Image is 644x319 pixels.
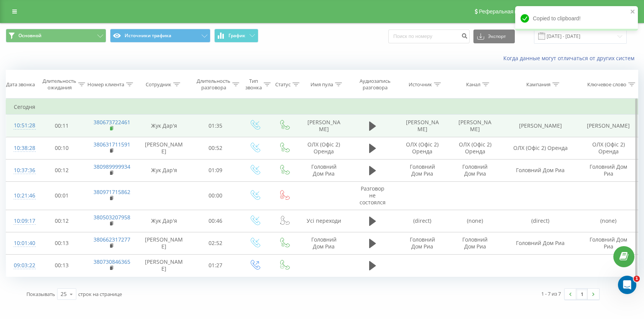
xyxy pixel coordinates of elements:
td: (direct) [501,210,580,232]
td: (none) [449,210,501,232]
span: строк на странице [78,291,122,298]
td: 00:01 [37,181,86,210]
div: 10:01:40 [14,236,30,251]
td: [PERSON_NAME] [136,232,191,254]
td: 00:12 [37,159,86,181]
td: (none) [579,210,638,232]
div: Ключевое слово [587,81,626,88]
td: 02:52 [191,232,240,254]
td: Жук Дар'я [136,159,191,181]
td: [PERSON_NAME] [299,115,349,137]
div: 10:09:17 [14,214,30,229]
td: [PERSON_NAME] [449,115,501,137]
td: 00:13 [37,232,86,254]
td: [PERSON_NAME] [136,137,191,159]
a: 380989999934 [94,163,130,170]
div: Имя пула [310,81,333,88]
span: Основной [18,33,41,39]
div: 09:03:22 [14,258,30,273]
td: Усі переходи [299,210,349,232]
td: 01:35 [191,115,240,137]
td: [PERSON_NAME] [136,254,191,276]
input: Поиск по номеру [388,30,470,43]
div: Кампания [526,81,550,88]
div: 10:38:28 [14,141,30,156]
button: close [630,8,636,16]
td: Головний Дом Риа [501,159,580,181]
div: Дата звонка [6,81,35,88]
span: Разговор не состоялся [360,185,386,206]
td: Сегодня [6,99,638,115]
td: Головний Дом Риа [579,159,638,181]
td: [PERSON_NAME] [579,115,638,137]
div: 10:21:46 [14,188,30,203]
a: 380673722461 [94,118,130,126]
td: Головний Дом Риа [579,232,638,254]
td: ОЛХ (Офіс 2) Оренда [449,137,501,159]
div: Длительность разговора [197,78,230,91]
td: [PERSON_NAME] [396,115,449,137]
div: Тип звонка [245,78,262,91]
td: 00:52 [191,137,240,159]
a: 380631711591 [94,141,130,148]
td: ОЛХ (Офіс 2) Оренда [501,137,580,159]
span: График [228,33,245,38]
a: 380971715862 [94,188,130,196]
div: Сотрудник [146,81,171,88]
span: 1 [634,276,640,282]
td: Головний Дом Риа [449,159,501,181]
td: Головний Дом Риа [299,232,349,254]
span: Реферальная программа [479,8,542,15]
div: Номер клиента [87,81,124,88]
td: 00:10 [37,137,86,159]
td: Головний Дом Риа [501,232,580,254]
td: Жук Дар'я [136,210,191,232]
td: 01:27 [191,254,240,276]
td: 00:13 [37,254,86,276]
div: Copied to clipboard! [515,6,638,31]
div: Канал [466,81,480,88]
div: Аудиозапись разговора [356,78,394,91]
td: Головний Дом Риа [299,159,349,181]
div: Длительность ожидания [43,78,76,91]
div: 10:37:36 [14,163,30,178]
td: Головний Дом Риа [449,232,501,254]
a: Когда данные могут отличаться от других систем [503,54,638,62]
td: Головний Дом Риа [396,159,449,181]
div: 1 - 7 из 7 [541,290,561,298]
td: 00:11 [37,115,86,137]
td: ОЛХ (Офіс 2) Оренда [299,137,349,159]
a: 1 [576,289,588,299]
td: Головний Дом Риа [396,232,449,254]
button: Экспорт [473,30,515,43]
button: Источники трафика [110,29,210,43]
td: 00:12 [37,210,86,232]
td: 00:00 [191,181,240,210]
iframe: Intercom live chat [618,276,636,294]
span: Показывать [26,291,55,298]
td: [PERSON_NAME] [501,115,580,137]
button: График [214,29,258,43]
td: ОЛХ (Офіс 2) Оренда [396,137,449,159]
a: 380730846365 [94,258,130,265]
td: 01:09 [191,159,240,181]
td: (direct) [396,210,449,232]
button: Основной [6,29,106,43]
td: Жук Дар'я [136,115,191,137]
a: 380662317277 [94,236,130,243]
div: 10:51:28 [14,118,30,133]
div: Статус [275,81,291,88]
a: 380503207958 [94,214,130,221]
div: 25 [61,290,67,298]
div: Источник [409,81,432,88]
td: ОЛХ (Офіс 2) Оренда [579,137,638,159]
td: 00:46 [191,210,240,232]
